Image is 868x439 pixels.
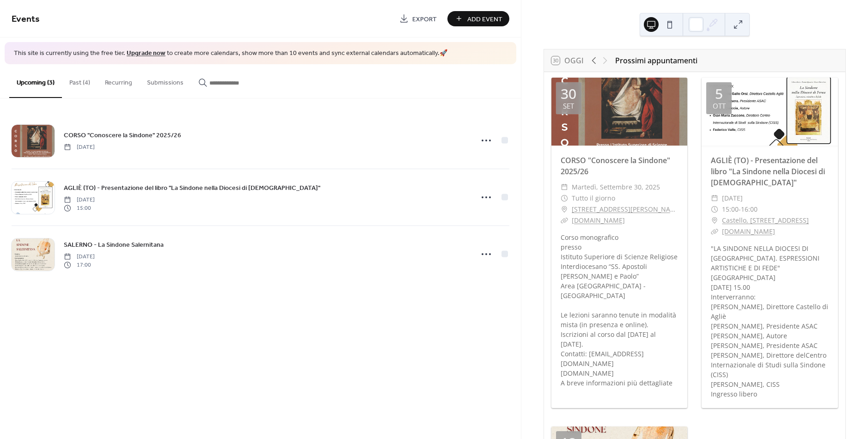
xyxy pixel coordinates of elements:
[711,193,718,204] div: ​
[711,226,718,237] div: ​
[64,195,95,204] span: [DATE]
[64,240,164,250] span: SALERNO - La Sindone Salernitana
[140,64,191,97] button: Submissions
[64,261,95,269] span: 17:00
[64,239,164,250] a: SALERNO - La Sindone Salernitana
[722,193,743,204] span: [DATE]
[64,252,95,261] span: [DATE]
[739,204,741,215] span: -
[127,47,165,60] a: Upgrade now
[561,193,568,204] div: ​
[702,244,838,399] div: "LA SINDONE NELLA DIOCESI DI [GEOGRAPHIC_DATA]. ESPRESSIONI ARTISTICHE E DI FEDE" [GEOGRAPHIC_DAT...
[722,204,739,215] span: 15:00
[711,204,718,215] div: ​
[572,204,679,215] a: [STREET_ADDRESS][PERSON_NAME]
[14,49,447,58] span: This site is currently using the free tier. to create more calendars, show more than 10 events an...
[722,227,775,236] a: [DOMAIN_NAME]
[467,14,502,24] span: Add Event
[551,232,688,388] div: Corso monografico presso Istituto Superiore di Scienze Religiose Interdiocesano “SS. Apostoli [PE...
[64,204,95,213] span: 15:00
[722,215,809,226] a: Castello, [STREET_ADDRESS]
[615,55,697,66] div: Prossimi appuntamenti
[412,14,437,24] span: Export
[572,182,660,193] span: martedì, settembre 30, 2025
[64,130,181,140] span: CORSO "Conoscere la Sindone" 2025/26
[561,215,568,226] div: ​
[713,103,726,110] div: ott
[64,183,320,193] a: AGLIÈ (TO) - Presentazione del libro "La Sindone nella Diocesi di [DEMOGRAPHIC_DATA]"
[98,64,140,97] button: Recurring
[561,87,576,101] div: 30
[572,193,615,204] span: Tutto il giorno
[447,11,509,26] button: Add Event
[561,155,670,177] a: CORSO "Conoscere la Sindone" 2025/26
[64,183,320,193] span: AGLIÈ (TO) - Presentazione del libro "La Sindone nella Diocesi di [DEMOGRAPHIC_DATA]"
[572,216,625,225] a: [DOMAIN_NAME]
[741,204,758,215] span: 16:00
[12,10,40,28] span: Events
[62,64,98,97] button: Past (4)
[64,143,95,151] span: [DATE]
[715,87,723,101] div: 5
[9,64,62,98] button: Upcoming (3)
[64,130,181,140] a: CORSO "Conoscere la Sindone" 2025/26
[561,182,568,193] div: ​
[392,11,444,26] a: Export
[711,155,825,188] a: AGLIÈ (TO) - Presentazione del libro "La Sindone nella Diocesi di [DEMOGRAPHIC_DATA]"
[711,215,718,226] div: ​
[563,103,574,110] div: set
[561,204,568,215] div: ​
